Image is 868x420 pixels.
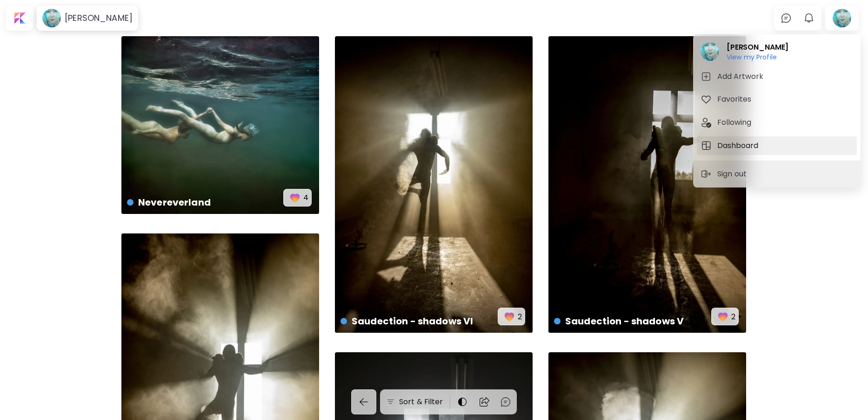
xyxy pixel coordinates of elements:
img: tab [701,71,712,82]
h5: Following [717,117,754,128]
h5: Add Artwork [717,71,766,82]
p: Sign out [717,168,749,180]
img: sign-out [701,168,712,180]
h5: Dashboard [717,140,761,151]
img: tab [701,117,712,128]
button: tabFollowing [697,113,857,132]
img: tab [701,140,712,151]
h6: View my Profile [727,53,788,61]
button: sign-outSign out [697,165,753,183]
button: tabAdd Artwork [697,67,857,86]
h5: Favorites [717,94,754,105]
h2: [PERSON_NAME] [727,42,788,53]
img: tab [701,94,712,105]
button: tabFavorites [697,90,857,109]
button: tabDashboard [697,136,857,155]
